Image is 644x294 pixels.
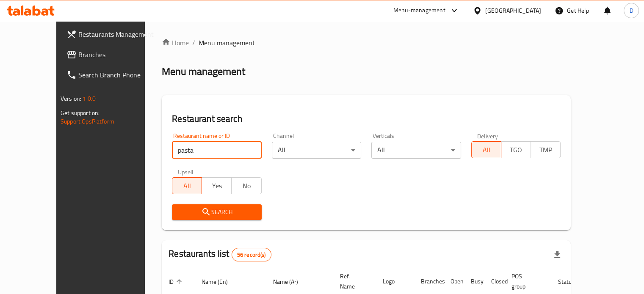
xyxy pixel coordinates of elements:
[393,5,445,16] div: Menu-management
[547,245,567,265] div: Export file
[629,6,633,15] span: D
[272,142,361,159] div: All
[61,107,100,118] span: Get support on:
[172,204,261,220] button: Search
[477,133,498,139] label: Delivery
[169,247,271,261] h2: Restaurants list
[162,38,571,48] nav: breadcrumb
[475,144,498,156] span: All
[232,248,271,261] div: Total records count
[485,6,541,15] div: [GEOGRAPHIC_DATA]
[61,93,81,104] span: Version:
[471,141,501,158] button: All
[231,177,261,194] button: No
[162,38,189,48] a: Home
[78,70,157,80] span: Search Branch Phone
[78,29,157,39] span: Restaurants Management
[172,142,261,159] input: Search for restaurant name or ID..
[179,207,254,217] span: Search
[511,271,541,291] span: POS group
[501,141,531,158] button: TGO
[61,116,114,127] a: Support.OpsPlatform
[202,177,232,194] button: Yes
[202,277,239,287] span: Name (En)
[60,24,164,44] a: Restaurants Management
[205,180,228,192] span: Yes
[199,38,255,48] span: Menu management
[162,65,245,78] h2: Menu management
[178,169,193,175] label: Upsell
[192,38,195,48] li: /
[60,65,164,85] a: Search Branch Phone
[505,144,528,156] span: TGO
[172,113,561,125] h2: Restaurant search
[534,144,557,156] span: TMP
[232,251,271,259] span: 56 record(s)
[273,277,309,287] span: Name (Ar)
[558,277,586,287] span: Status
[371,142,461,159] div: All
[235,180,258,192] span: No
[83,93,96,104] span: 1.0.0
[172,177,202,194] button: All
[60,44,164,65] a: Branches
[78,49,157,60] span: Branches
[169,277,185,287] span: ID
[176,180,199,192] span: All
[531,141,561,158] button: TMP
[340,271,366,291] span: Ref. Name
